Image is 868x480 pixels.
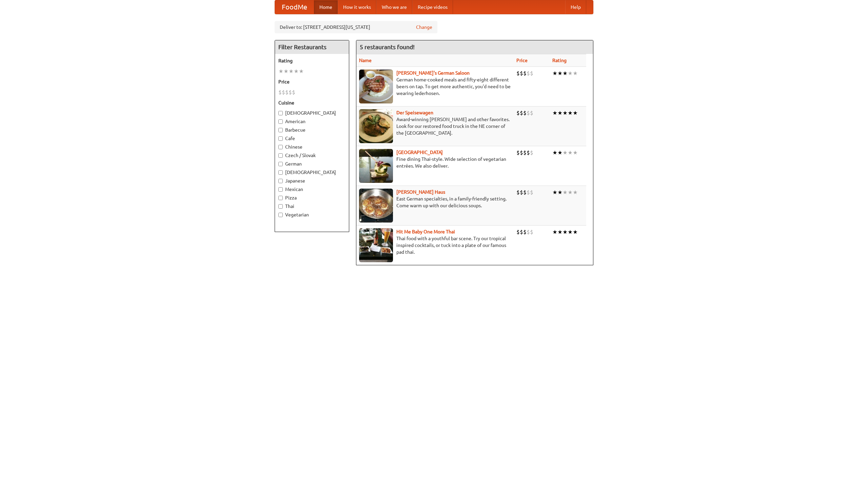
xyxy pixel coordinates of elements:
li: $ [520,228,523,236]
li: $ [530,109,533,117]
li: ★ [573,149,578,156]
li: ★ [294,68,299,75]
input: German [278,162,283,166]
li: ★ [568,149,573,156]
li: ★ [563,70,568,77]
a: [PERSON_NAME]'s German Saloon [396,70,470,76]
li: ★ [573,109,578,117]
label: Vegetarian [278,211,346,218]
a: Name [359,58,372,63]
li: ★ [573,228,578,236]
li: ★ [563,149,568,156]
label: German [278,160,346,167]
a: Recipe videos [412,0,453,14]
li: $ [527,189,530,196]
input: Japanese [278,179,283,183]
input: Cafe [278,136,283,141]
li: $ [516,228,520,236]
li: $ [516,70,520,77]
li: $ [520,149,523,156]
li: ★ [568,228,573,236]
input: Mexican [278,187,283,192]
li: $ [530,70,533,77]
li: $ [282,89,285,96]
h5: Price [278,78,346,85]
input: Pizza [278,196,283,200]
label: American [278,118,346,125]
h4: Filter Restaurants [275,40,349,54]
a: Home [314,0,338,14]
a: [GEOGRAPHIC_DATA] [396,150,443,155]
img: speisewagen.jpg [359,109,393,143]
a: Price [516,58,528,63]
li: ★ [557,70,563,77]
li: $ [530,228,533,236]
label: [DEMOGRAPHIC_DATA] [278,169,346,176]
li: $ [520,109,523,117]
input: Vegetarian [278,213,283,217]
p: East German specialties, in a family-friendly setting. Come warm up with our delicious soups. [359,195,511,209]
li: $ [523,70,527,77]
input: Czech / Slovak [278,153,283,158]
li: ★ [552,228,557,236]
li: ★ [573,70,578,77]
img: satay.jpg [359,149,393,183]
a: Help [565,0,586,14]
li: ★ [557,189,563,196]
li: $ [527,70,530,77]
b: [PERSON_NAME] Haus [396,189,445,195]
p: Thai food with a youthful bar scene. Try our tropical inspired cocktails, or tuck into a plate of... [359,235,511,255]
li: ★ [283,68,289,75]
a: FoodMe [275,0,314,14]
li: ★ [557,228,563,236]
img: esthers.jpg [359,70,393,103]
li: ★ [552,149,557,156]
label: Mexican [278,186,346,193]
label: Czech / Slovak [278,152,346,159]
label: Chinese [278,143,346,150]
img: kohlhaus.jpg [359,189,393,223]
li: $ [516,109,520,117]
li: $ [520,70,523,77]
h5: Rating [278,57,346,64]
input: [DEMOGRAPHIC_DATA] [278,111,283,115]
li: ★ [568,189,573,196]
div: Deliver to: [STREET_ADDRESS][US_STATE] [275,21,437,33]
li: ★ [568,70,573,77]
label: Barbecue [278,127,346,133]
li: $ [520,189,523,196]
li: ★ [289,68,294,75]
li: ★ [557,149,563,156]
li: $ [523,109,527,117]
li: $ [523,189,527,196]
a: Rating [552,58,567,63]
li: ★ [552,109,557,117]
a: How it works [338,0,376,14]
li: ★ [563,228,568,236]
input: American [278,119,283,124]
label: Cafe [278,135,346,142]
p: German home-cooked meals and fifty-eight different beers on tap. To get more authentic, you'd nee... [359,76,511,97]
a: Change [416,24,432,31]
li: $ [523,228,527,236]
li: $ [527,228,530,236]
img: babythai.jpg [359,228,393,262]
li: ★ [552,70,557,77]
li: $ [285,89,289,96]
li: $ [530,189,533,196]
label: [DEMOGRAPHIC_DATA] [278,110,346,116]
p: Fine dining Thai-style. Wide selection of vegetarian entrées. We also deliver. [359,156,511,169]
li: $ [516,189,520,196]
li: $ [523,149,527,156]
input: Chinese [278,145,283,149]
label: Pizza [278,194,346,201]
li: ★ [568,109,573,117]
li: ★ [278,68,283,75]
li: $ [516,149,520,156]
li: $ [289,89,292,96]
a: Who we are [376,0,412,14]
label: Japanese [278,177,346,184]
li: ★ [299,68,304,75]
